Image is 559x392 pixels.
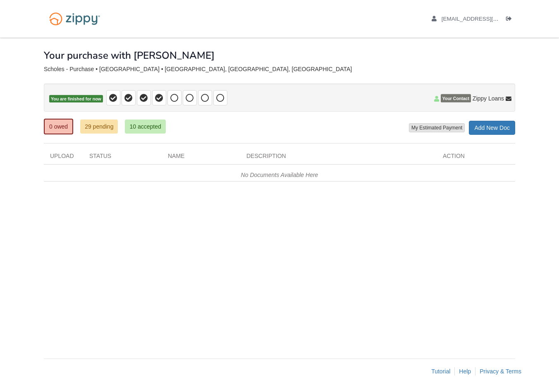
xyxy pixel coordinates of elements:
[44,50,215,61] h1: Your purchase with [PERSON_NAME]
[441,94,471,103] span: Your Contact
[240,152,437,164] div: Description
[480,368,521,375] a: Privacy & Terms
[44,8,105,29] img: Logo
[80,120,118,134] a: 29 pending
[506,16,515,24] a: Log out
[44,152,83,164] div: Upload
[241,172,318,178] em: No Documents Available Here
[432,16,536,24] a: edit profile
[44,119,73,134] a: 0 owed
[83,152,162,164] div: Status
[437,152,515,164] div: Action
[442,16,536,22] span: gscholes@me.com
[409,123,465,132] button: My Estimated Payment
[44,66,515,73] div: Scholes - Purchase • [GEOGRAPHIC_DATA] • [GEOGRAPHIC_DATA], [GEOGRAPHIC_DATA], [GEOGRAPHIC_DATA]
[469,121,515,135] a: Add New Doc
[125,120,165,134] a: 10 accepted
[473,94,504,103] span: Zippy Loans
[459,368,471,375] a: Help
[49,95,103,103] span: You are finished for now
[162,152,240,164] div: Name
[431,368,450,375] a: Tutorial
